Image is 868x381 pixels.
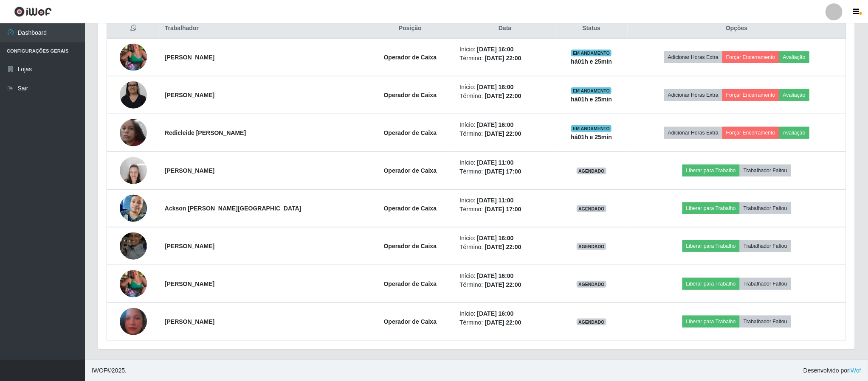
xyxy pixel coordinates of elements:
span: AGENDADO [577,205,606,212]
time: [DATE] 22:00 [485,130,521,137]
li: Término: [459,205,550,214]
time: [DATE] 17:00 [485,206,521,213]
strong: Redicleide [PERSON_NAME] [165,129,246,136]
button: Trabalhador Faltou [740,316,791,328]
time: [DATE] 22:00 [485,244,521,250]
strong: [PERSON_NAME] [165,167,214,174]
strong: há 01 h e 25 min [571,96,612,103]
time: [DATE] 16:00 [477,235,514,241]
img: 1744290143147.jpeg [120,305,147,339]
li: Início: [459,309,550,318]
button: Adicionar Horas Extra [664,51,722,63]
button: Adicionar Horas Extra [664,127,722,139]
time: [DATE] 11:00 [477,159,514,166]
li: Término: [459,280,550,289]
strong: Operador de Caixa [384,280,437,287]
button: Liberar para Trabalho [682,202,740,214]
img: 1745957511046.jpeg [120,184,147,233]
span: IWOF [92,367,107,374]
time: [DATE] 16:00 [477,84,514,90]
time: [DATE] 16:00 [477,121,514,128]
button: Liberar para Trabalho [682,165,740,176]
button: Forçar Encerramento [722,89,779,101]
li: Término: [459,92,550,101]
button: Forçar Encerramento [722,51,779,63]
span: EM ANDAMENTO [571,87,612,94]
strong: Operador de Caixa [384,243,437,249]
li: Início: [459,196,550,205]
span: AGENDADO [577,243,606,250]
strong: [PERSON_NAME] [165,92,214,98]
img: 1655230904853.jpeg [120,152,147,188]
th: Data [454,19,555,39]
li: Início: [459,45,550,54]
th: Status [555,19,627,39]
strong: [PERSON_NAME] [165,280,214,287]
strong: [PERSON_NAME] [165,318,214,325]
span: EM ANDAMENTO [571,50,612,56]
span: © 2025 . [92,366,127,375]
time: [DATE] 22:00 [485,319,521,326]
img: 1756729068412.jpeg [120,77,147,113]
span: AGENDADO [577,168,606,174]
time: [DATE] 22:00 [485,281,521,288]
time: [DATE] 16:00 [477,310,514,317]
time: [DATE] 22:00 [485,55,521,62]
button: Forçar Encerramento [722,127,779,139]
time: [DATE] 16:00 [477,46,514,53]
button: Trabalhador Faltou [740,165,791,176]
img: 1744399618911.jpeg [120,260,147,308]
li: Início: [459,158,550,167]
strong: [PERSON_NAME] [165,243,214,249]
button: Liberar para Trabalho [682,278,740,290]
img: CoreUI Logo [14,6,52,17]
button: Trabalhador Faltou [740,278,791,290]
li: Término: [459,129,550,138]
span: EM ANDAMENTO [571,125,612,132]
li: Início: [459,120,550,129]
time: [DATE] 11:00 [477,197,514,204]
strong: Operador de Caixa [384,318,437,325]
th: Trabalhador [160,19,366,39]
strong: Ackson [PERSON_NAME][GEOGRAPHIC_DATA] [165,205,302,212]
button: Liberar para Trabalho [682,316,740,328]
span: AGENDADO [577,319,606,325]
li: Término: [459,243,550,252]
button: Avaliação [779,51,809,63]
li: Término: [459,318,550,327]
time: [DATE] 22:00 [485,92,521,99]
th: Posição [366,19,455,39]
strong: Operador de Caixa [384,205,437,212]
button: Avaliação [779,89,809,101]
strong: Operador de Caixa [384,54,437,61]
strong: [PERSON_NAME] [165,54,214,61]
span: AGENDADO [577,281,606,288]
li: Início: [459,83,550,92]
li: Término: [459,54,550,63]
button: Trabalhador Faltou [740,202,791,214]
li: Início: [459,272,550,280]
strong: há 01 h e 25 min [571,58,612,65]
button: Avaliação [779,127,809,139]
a: iWof [849,367,861,374]
img: 1729826857930.jpeg [120,119,147,146]
img: 1744399618911.jpeg [120,33,147,81]
strong: Operador de Caixa [384,92,437,98]
li: Término: [459,167,550,176]
strong: Operador de Caixa [384,129,437,136]
button: Liberar para Trabalho [682,240,740,252]
th: Opções [628,19,846,39]
span: Desenvolvido por [803,366,861,375]
button: Trabalhador Faltou [740,240,791,252]
strong: há 01 h e 25 min [571,134,612,140]
time: [DATE] 17:00 [485,168,521,175]
img: 1655477118165.jpeg [120,228,147,264]
time: [DATE] 16:00 [477,272,514,279]
button: Adicionar Horas Extra [664,89,722,101]
strong: Operador de Caixa [384,167,437,174]
li: Início: [459,234,550,243]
